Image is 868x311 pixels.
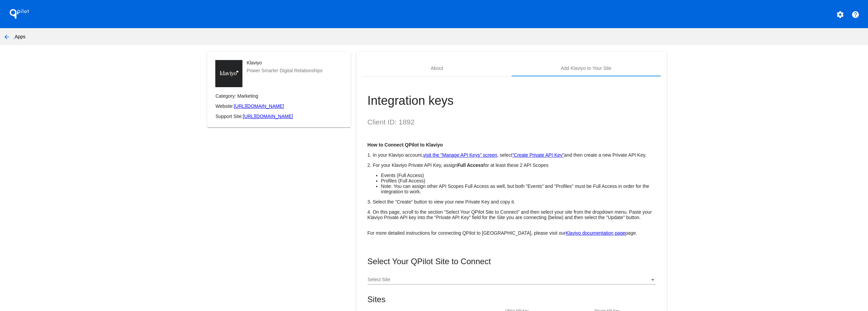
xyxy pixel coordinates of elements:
[381,178,656,183] li: Profiles (Full Access)
[6,7,33,21] h1: QPilot
[215,93,342,99] p: Category: Marketing
[431,65,443,71] div: About
[368,94,656,108] h1: Integration keys
[368,142,443,148] strong: How to Connect QPilot to Klaviyo
[3,33,11,41] mat-icon: arrow_back
[368,209,656,220] p: 4. On this page, scroll to the section "Select Your QPilot Site to Connect" and then select your ...
[368,199,656,205] p: 3. Select the "Create" button to view your new Private Key and copy it.
[246,68,322,73] mat-card-subtitle: Power Smarter Digital Relationships
[457,162,484,168] strong: Full Access
[246,60,322,65] mat-card-title: Klaviyo
[368,257,656,266] mat-card-title: Select Your QPilot Site to Connect
[234,103,284,109] a: [URL][DOMAIN_NAME]
[368,295,656,304] mat-card-title: Sites
[368,118,656,126] h2: Client ID: 1892
[243,114,293,119] a: [URL][DOMAIN_NAME]
[368,152,656,158] p: 1. In your Klaviyo account, , select and then create a new Private API Key.
[215,114,342,119] p: Support Site:
[423,152,497,158] a: visit the "Manage API Keys" screen
[368,225,656,236] p: For more detailed instructions for connecting QPilot to [GEOGRAPHIC_DATA], please visit our page.
[215,60,242,87] img: d6ec0e2e-78fe-44a8-b0e7-d462f330a0e3
[368,162,656,168] p: 2. For your Klaviyo Private API Key, assign for at least these 2 API Scopes
[381,183,656,194] li: Note: You can assign other API Scopes Full Access as well, but both "Events" and "Profiles" must ...
[215,103,342,109] p: Website:
[512,152,564,158] a: "Create Private API Key"
[851,11,860,19] mat-icon: help
[561,65,611,71] div: Add Klaviyo to Your Site
[836,11,844,19] mat-icon: settings
[381,173,656,178] li: Events (Full Access)
[566,230,625,236] a: Klaviyo documentation page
